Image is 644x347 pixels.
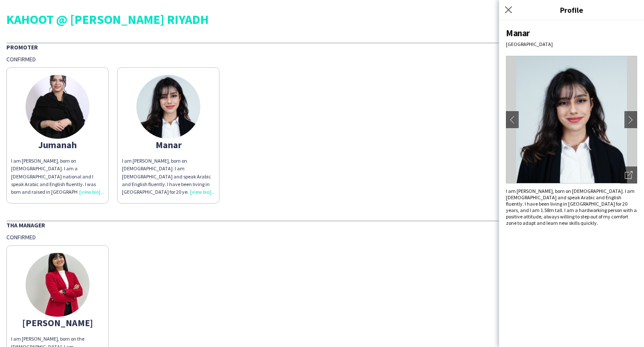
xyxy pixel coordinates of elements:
div: I am [PERSON_NAME], born on [DEMOGRAPHIC_DATA]. I am [DEMOGRAPHIC_DATA] and speak Arabic and Engl... [122,157,215,196]
img: thumb-0951646f-a971-4881-a2fb-1535a49c26a3.jpg [136,75,200,139]
div: Confirmed [6,233,638,241]
div: I am [PERSON_NAME], born on [DEMOGRAPHIC_DATA]. I am [DEMOGRAPHIC_DATA] and speak Arabic and Engl... [506,188,637,226]
img: thumb-6836eee30d6d3.jpeg [26,75,90,139]
div: KAHOOT @ [PERSON_NAME] RIYADH [6,13,638,26]
img: Crew avatar or photo [506,56,637,184]
img: thumb-668682a9334c6.jpg [26,253,90,317]
div: I am [PERSON_NAME], born on [DEMOGRAPHIC_DATA]. I am a [DEMOGRAPHIC_DATA] national and I speak Ar... [11,157,104,196]
div: THA Manager [6,221,638,229]
div: Manar [122,141,215,149]
div: Jumanah [11,141,104,149]
div: Confirmed [6,55,638,63]
div: [PERSON_NAME] [11,319,104,327]
div: Manar [506,27,637,39]
div: Promoter [6,43,638,51]
h3: Profile [499,4,644,15]
div: Open photos pop-in [620,166,637,184]
div: [GEOGRAPHIC_DATA] [506,41,637,47]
